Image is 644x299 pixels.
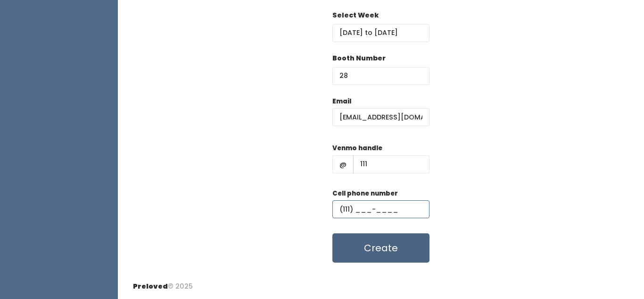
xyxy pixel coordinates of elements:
[133,274,193,291] div: © 2025
[332,189,398,198] label: Cell phone number
[332,24,429,42] input: Select week
[332,155,354,173] span: @
[332,200,429,218] input: (___) ___-____
[332,233,429,263] button: Create
[332,67,429,85] input: Booth Number
[332,53,386,63] label: Booth Number
[332,144,382,153] label: Venmo handle
[332,10,379,20] label: Select Week
[133,282,168,291] span: Preloved
[332,97,351,106] label: Email
[332,108,429,126] input: @ .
